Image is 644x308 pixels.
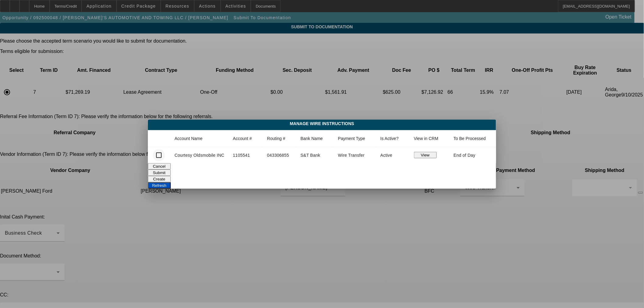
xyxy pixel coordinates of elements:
td: 043306855 [262,147,296,163]
div: Account Name [175,135,223,142]
td: 1105541 [228,147,262,163]
button: Refresh [148,182,171,189]
div: To Be Processed [454,135,492,142]
div: Is Active? [380,135,399,142]
div: Account # [233,135,252,142]
div: Account # [233,135,257,142]
div: Account Name [175,135,203,142]
td: Courtesy Oldsmobile INC [170,147,228,163]
button: Submit [148,170,171,176]
div: Routing # [267,135,285,142]
span: Manage Wire Instructions [152,121,492,126]
td: S&T Bank [296,147,333,163]
button: Cancel [148,163,171,170]
button: Create [148,176,171,182]
div: Bank Name [301,135,323,142]
div: To Be Processed [454,135,486,142]
div: Is Active? [380,135,404,142]
td: Active [376,147,409,163]
td: End of Day [449,147,496,163]
div: Bank Name [301,135,328,142]
td: Wire Transfer [333,147,376,163]
div: View in CRM [414,135,444,142]
div: View in CRM [414,135,439,142]
div: Payment Type [338,135,371,142]
div: Routing # [267,135,291,142]
button: View [414,152,437,158]
div: Payment Type [338,135,365,142]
